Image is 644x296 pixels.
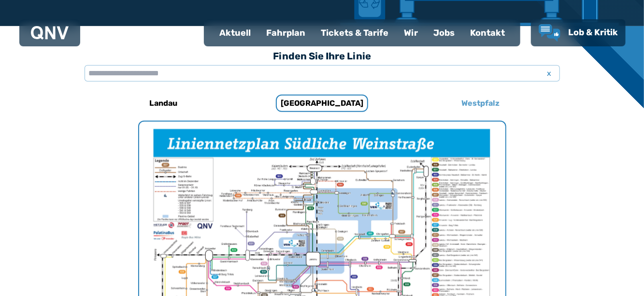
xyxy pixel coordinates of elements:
[276,95,368,112] h6: [GEOGRAPHIC_DATA]
[100,92,228,115] a: Landau
[539,24,618,42] a: Lob & Kritik
[31,23,69,42] a: QNV Logo
[416,92,545,115] a: Westpfalz
[568,27,618,38] span: Lob & Kritik
[462,20,513,45] a: Kontakt
[146,96,182,111] h6: Landau
[543,68,556,79] span: x
[31,26,69,40] img: QNV Logo
[426,20,462,45] a: Jobs
[396,20,426,45] a: Wir
[85,45,560,67] h3: Finden Sie Ihre Linie
[458,96,503,111] h6: Westpfalz
[258,92,386,115] a: [GEOGRAPHIC_DATA]
[313,20,396,45] a: Tickets & Tarife
[258,20,313,45] a: Fahrplan
[212,20,258,45] a: Aktuell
